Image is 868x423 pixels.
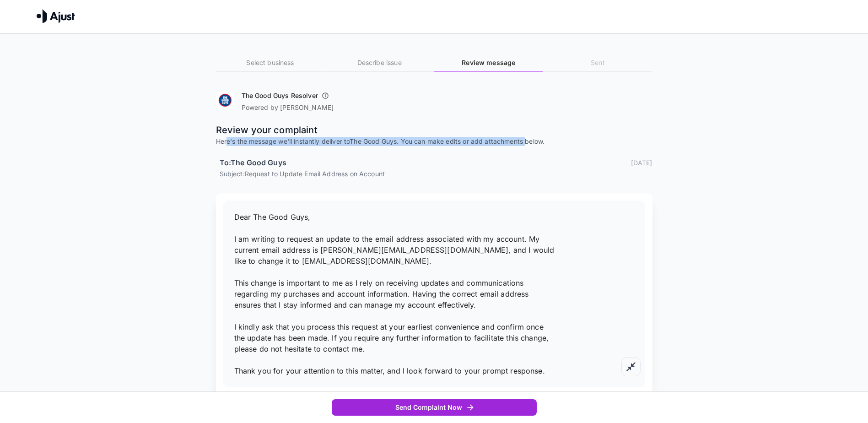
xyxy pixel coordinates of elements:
p: Review your complaint [216,123,652,137]
h6: Select business [216,58,325,68]
h6: The Good Guys Resolver [242,91,318,100]
h6: To: The Good Guys [220,157,286,169]
h6: Review message [434,58,543,68]
h6: Sent [543,58,652,68]
img: The Good Guys [216,91,234,109]
button: Send Complaint Now [332,399,537,416]
p: Subject: Request to Update Email Address on Account [220,169,652,179]
span: Dear The Good Guys, I am writing to request an update to the email address associated with my acc... [234,212,555,375]
p: Here's the message we'll instantly deliver to The Good Guys . You can make edits or add attachmen... [216,137,652,146]
img: Ajust [37,9,75,23]
h6: Describe issue [325,58,434,68]
p: Powered by [PERSON_NAME] [242,103,334,112]
p: [DATE] [631,158,652,168]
